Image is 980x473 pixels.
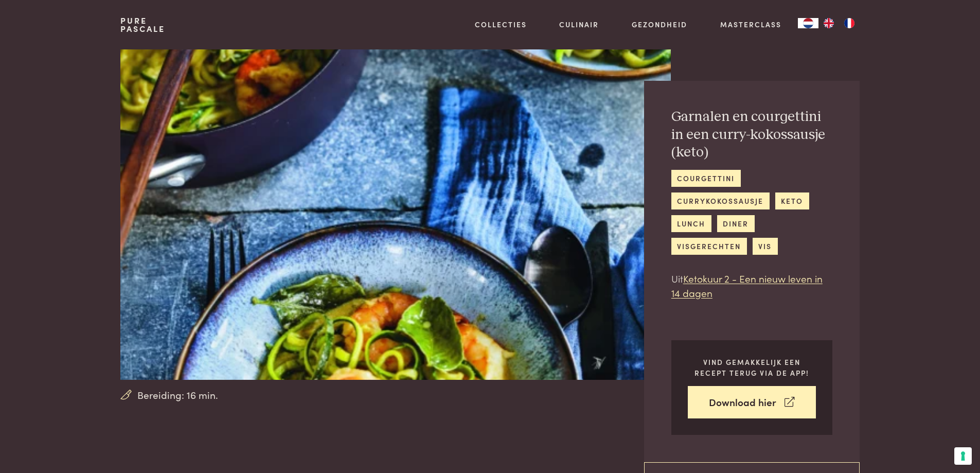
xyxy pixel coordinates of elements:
a: Ketokuur 2 - Een nieuw leven in 14 dagen [671,271,823,300]
p: Vind gemakkelijk een recept terug via de app! [688,357,816,378]
a: Culinair [559,19,599,30]
a: Gezondheid [632,19,687,30]
ul: Language list [818,18,860,28]
a: keto [775,192,809,209]
a: visgerechten [671,238,747,255]
a: NL [798,18,818,28]
span: Bereiding: 16 min. [137,388,218,402]
p: Uit [671,271,832,301]
a: vis [753,238,778,255]
a: currykokossausje [671,192,770,209]
img: Garnalen en courgettini in een curry-kokossausje (keto) [120,49,670,380]
a: Download hier [688,386,816,418]
a: lunch [671,215,711,232]
a: Masterclass [720,19,781,30]
a: Collecties [475,19,527,30]
a: FR [839,18,860,28]
div: Language [798,18,818,28]
button: Uw voorkeuren voor toestemming voor trackingtechnologieën [954,447,972,465]
aside: Language selected: Nederlands [798,18,860,28]
h2: Garnalen en courgettini in een curry-kokossausje (keto) [671,108,832,162]
a: EN [818,18,839,28]
a: PurePascale [120,16,165,33]
a: diner [717,215,755,232]
a: courgettini [671,170,741,187]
